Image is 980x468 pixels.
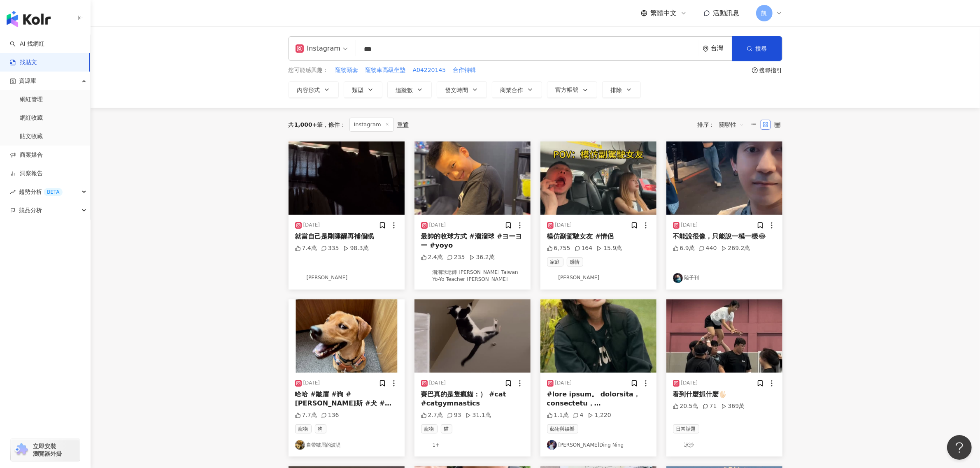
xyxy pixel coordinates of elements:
div: 7.7萬 [295,411,317,419]
button: A04220145 [412,66,447,75]
iframe: Help Scout Beacon - Open [947,435,972,460]
div: 4 [573,411,584,419]
div: [DATE] [681,380,698,387]
a: KOL Avatar自帶皺眉的波堤 [295,440,398,450]
div: [DATE] [681,222,698,229]
a: chrome extension立即安裝 瀏覽器外掛 [11,439,80,461]
div: 台灣 [711,45,732,52]
div: post-image [289,299,405,373]
div: 269.2萬 [721,244,750,253]
span: 官方帳號 [556,86,579,93]
span: 1,000+ [294,121,317,128]
button: 官方帳號 [547,81,597,98]
button: 商業合作 [492,81,542,98]
span: rise [10,189,16,195]
span: A04220145 [413,66,446,74]
img: post-image [414,141,531,215]
div: 2.7萬 [421,411,443,419]
img: post-image [666,299,782,373]
img: KOL Avatar [673,273,683,283]
div: 1.1萬 [547,411,569,419]
a: KOL Avatar冰沙 [673,440,776,450]
div: 1,220 [588,411,611,419]
span: 寵物車高級坐墊 [365,66,406,74]
span: 日常話題 [673,424,699,433]
a: 網紅收藏 [20,114,43,122]
div: 369萬 [721,402,745,410]
a: KOL Avatar[PERSON_NAME] [295,273,398,283]
span: 狗 [315,424,326,433]
span: 條件 ： [323,121,346,128]
button: 寵物車高級坐墊 [365,66,406,75]
img: post-image [540,299,656,373]
button: 合作特輯 [452,66,476,75]
div: 模仿副駕駛女友 #情侶 [547,232,650,241]
img: KOL Avatar [295,440,305,450]
div: 重置 [397,121,409,128]
div: 31.1萬 [466,411,491,419]
div: 哈哈 #皺眉 #狗 #[PERSON_NAME]斯 #犬 #毛小孩 #迷因 #梗圖 #frown #dog #mixdog #doglover #furbaby #instadog #dogso... [295,390,398,408]
div: 排序： [698,118,749,131]
img: KOL Avatar [421,271,431,281]
div: BETA [44,188,63,196]
div: 235 [447,253,465,262]
div: #lore ipsum。 dolorsita，consectetu，adipiscingelitseddoeius。 temporincididunt，utl 「etdo」magnaaliqua... [547,390,650,408]
div: 不能說很像，只能說一模一樣😂 [673,232,776,241]
img: KOL Avatar [673,440,683,450]
span: 競品分析 [19,201,42,220]
div: 6,755 [547,244,570,253]
span: environment [703,46,709,52]
img: post-image [666,141,782,215]
a: KOL Avatar1+ [421,440,524,450]
img: post-image [414,299,531,373]
div: 93 [447,411,461,419]
div: [DATE] [555,380,572,387]
img: post-image [289,141,405,215]
div: 共 筆 [289,121,323,128]
span: 資源庫 [19,72,36,90]
button: 發文時間 [437,81,487,98]
img: KOL Avatar [295,273,305,283]
img: KOL Avatar [421,440,431,450]
div: 最帥的收球方式 #溜溜球 #ヨーヨー #yoyo [421,232,524,250]
a: KOL Avatar[PERSON_NAME]Ding Ning [547,440,650,450]
span: 活動訊息 [713,9,740,17]
span: 排除 [611,87,622,93]
span: 內容形式 [297,87,320,93]
div: 164 [575,244,593,253]
img: logo [7,11,51,27]
div: 71 [703,402,717,410]
span: 發文時間 [445,87,468,93]
div: 7.4萬 [295,244,317,253]
span: 合作特輯 [453,66,476,74]
span: 感情 [567,257,583,266]
span: 寵物 [421,424,438,433]
div: 6.9萬 [673,244,695,253]
span: 貓 [441,424,452,433]
a: 商案媒合 [10,151,43,159]
div: 搜尋指引 [759,67,782,74]
span: 商業合作 [500,87,524,93]
span: 關聯性 [719,118,744,131]
div: Instagram [296,42,340,55]
span: 寵物頭套 [335,66,358,74]
img: KOL Avatar [547,440,557,450]
a: KOL Avatar溜溜球老師 [PERSON_NAME] Taiwan Yo-Yo Teacher [PERSON_NAME] [421,269,524,283]
span: 類型 [352,87,364,93]
span: 繁體中文 [651,9,677,18]
span: Instagram [349,118,394,132]
img: KOL Avatar [547,273,557,283]
img: post-image [540,141,656,215]
span: 趨勢分析 [19,183,63,201]
button: 搜尋 [732,36,782,61]
div: 20.5萬 [673,402,698,410]
span: 凱 [761,9,767,18]
span: 搜尋 [756,45,767,52]
div: [DATE] [555,222,572,229]
a: 洞察報告 [10,169,43,178]
div: 98.3萬 [343,244,369,253]
a: 網紅管理 [20,95,43,104]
